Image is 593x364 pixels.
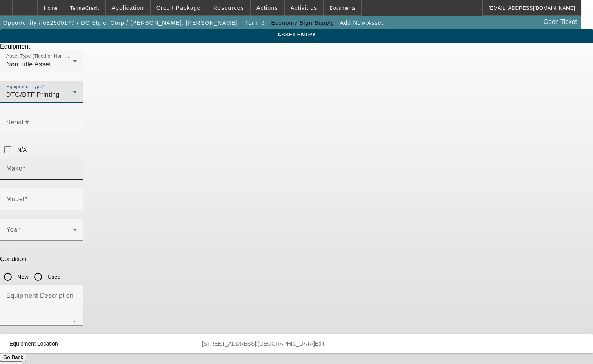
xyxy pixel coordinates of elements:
span: Credit Package [156,5,201,11]
span: ASSET ENTRY [6,31,587,38]
span: Actions [256,5,278,11]
button: Actions [251,0,284,15]
mat-label: Year [6,226,20,233]
button: Credit Package [151,0,207,15]
label: N/A [16,146,27,154]
mat-label: Equipment Type [6,84,42,89]
mat-label: Make [6,165,22,172]
span: Non Title Asset [6,61,51,67]
label: Used [46,273,61,281]
mat-label: Model [6,196,24,202]
span: Opportunity / 082500177 / DC Style, Corp / [PERSON_NAME], [PERSON_NAME] [3,20,238,26]
span: Term 9 [245,20,265,26]
span: Resources [213,5,244,11]
span: DTG/DTF Printing [6,91,60,98]
button: Term 9 [242,16,267,30]
button: Activities [285,0,323,15]
mat-label: Serial # [6,119,29,126]
mat-label: Asset Type (Titled or Non-Titled) [6,54,78,59]
span: Activities [291,5,317,11]
button: Add New Asset [338,16,386,30]
button: Economy Sign Supply [269,16,337,30]
span: Equipment Location [9,340,58,347]
span: Edit [315,340,324,347]
span: Economy Sign Supply [271,20,335,26]
span: [STREET_ADDRESS]:[GEOGRAPHIC_DATA] [202,340,315,347]
button: Resources [207,0,250,15]
a: Open Ticket [540,15,580,29]
span: Add New Asset [340,20,384,26]
label: New [16,273,29,281]
button: Application [106,0,149,15]
span: Application [111,5,144,11]
mat-label: Equipment Description [6,292,73,299]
